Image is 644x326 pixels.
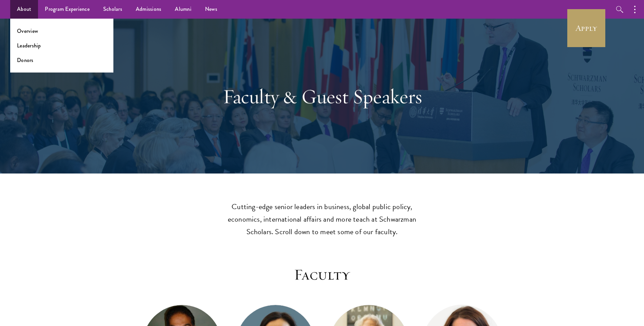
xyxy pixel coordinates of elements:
h3: Faculty [139,265,505,284]
a: Overview [17,27,38,35]
p: Cutting-edge senior leaders in business, global public policy, economics, international affairs a... [225,201,419,238]
a: Apply [567,9,605,47]
a: Donors [17,56,34,64]
h1: Faculty & Guest Speakers [205,84,439,108]
a: Leadership [17,42,41,49]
